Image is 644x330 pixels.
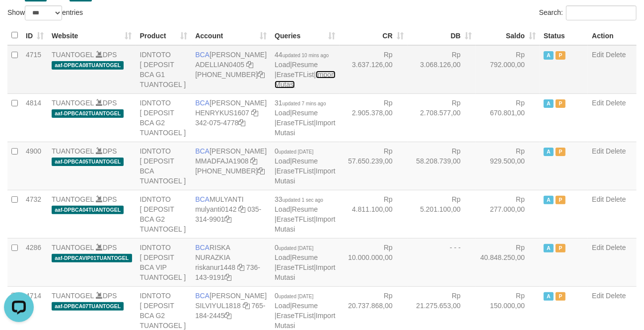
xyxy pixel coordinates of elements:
span: Active [544,51,554,60]
a: Load [275,205,290,213]
td: [PERSON_NAME] [PHONE_NUMBER] [191,142,271,190]
a: TUANTOGEL [52,99,94,107]
span: | | | [275,292,335,330]
th: Queries: activate to sort column ascending [271,26,339,45]
a: Resume [292,157,318,165]
a: mulyanti0142 [195,205,236,213]
th: Product: activate to sort column ascending [136,26,192,45]
span: Active [544,196,554,204]
a: TUANTOGEL [52,51,94,59]
span: Paused [556,99,566,108]
a: Copy 0353149901 to clipboard [224,215,231,223]
span: 0 [275,244,313,251]
a: Copy 7361439191 to clipboard [224,273,231,281]
a: Copy mulyanti0142 to clipboard [238,205,245,213]
a: Copy 4062282031 to clipboard [258,167,265,175]
span: BCA [195,244,210,251]
span: BCA [195,147,210,155]
a: Import Mutasi [275,71,335,88]
a: Delete [606,147,626,155]
a: Delete [606,244,626,251]
td: DPS [48,190,136,238]
span: aaf-DPBCA07TUANTOGEL [52,302,124,311]
a: Copy MMADFAJA1908 to clipboard [251,157,258,165]
a: HENRYKUS1607 [195,109,249,117]
span: BCA [195,51,210,59]
a: TUANTOGEL [52,292,94,300]
td: RISKA NURAZKIA 736-143-9191 [191,238,271,286]
td: 4900 [22,142,48,190]
td: DPS [48,142,136,190]
span: updated 1 sec ago [283,197,323,203]
td: 4814 [22,93,48,142]
span: updated [DATE] [279,149,313,155]
td: Rp 4.811.100,00 [340,190,408,238]
td: DPS [48,45,136,94]
td: 4732 [22,190,48,238]
td: [PERSON_NAME] 342-075-4778 [191,93,271,142]
a: Resume [292,61,318,69]
a: MMADFAJA1908 [195,157,248,165]
a: TUANTOGEL [52,195,94,203]
a: Copy 7651842445 to clipboard [224,312,231,320]
th: Website: activate to sort column ascending [48,26,136,45]
a: Resume [292,302,318,310]
td: Rp 10.000.000,00 [340,238,408,286]
span: aaf-DPBCA05TUANTOGEL [52,158,124,166]
a: EraseTFList [277,263,314,271]
span: updated [DATE] [279,246,313,251]
span: Active [544,148,554,156]
label: Show entries [7,5,83,20]
a: Load [275,61,290,69]
a: Edit [592,195,604,203]
span: | | | [275,195,335,233]
td: - - - [408,238,476,286]
a: riskanur1448 [195,263,235,271]
a: EraseTFList [277,312,314,320]
td: Rp 57.650.239,00 [340,142,408,190]
th: CR: activate to sort column ascending [340,26,408,45]
a: SILVIYUL1818 [195,302,241,310]
a: Copy SILVIYUL1818 to clipboard [243,302,250,310]
a: Resume [292,253,318,261]
td: IDNTOTO [ DEPOSIT BCA G2 TUANTOGEL ] [136,93,192,142]
a: ADELLIAN0405 [195,61,244,69]
span: Paused [556,196,566,204]
a: Copy HENRYKUS1607 to clipboard [251,109,258,117]
td: Rp 792.000,00 [476,45,540,94]
a: Edit [592,244,604,251]
a: Load [275,109,290,117]
td: Rp 5.201.100,00 [408,190,476,238]
td: MULYANTI 035-314-9901 [191,190,271,238]
a: EraseTFList [277,167,314,175]
span: Active [544,99,554,108]
span: 0 [275,147,313,155]
a: Delete [606,51,626,59]
a: Copy riskanur1448 to clipboard [237,263,244,271]
span: BCA [195,292,210,300]
a: Import Mutasi [275,167,335,185]
th: Action [588,26,637,45]
th: Account: activate to sort column ascending [191,26,271,45]
span: Active [544,292,554,301]
button: Open LiveChat chat widget [4,4,34,34]
span: Paused [556,244,566,252]
span: 33 [275,195,323,203]
a: Edit [592,51,604,59]
td: Rp 277.000,00 [476,190,540,238]
a: TUANTOGEL [52,147,94,155]
input: Search: [566,5,637,20]
td: Rp 3.637.126,00 [340,45,408,94]
a: TUANTOGEL [52,244,94,251]
td: IDNTOTO [ DEPOSIT BCA VIP TUANTOGEL ] [136,238,192,286]
a: EraseTFList [277,215,314,223]
select: Showentries [25,5,62,20]
span: | | | [275,147,335,185]
span: aaf-DPBCAVIP01TUANTOGEL [52,254,132,262]
a: Delete [606,99,626,107]
a: Copy 5655032115 to clipboard [258,71,265,79]
td: DPS [48,238,136,286]
span: Paused [556,292,566,301]
td: Rp 670.801,00 [476,93,540,142]
td: DPS [48,93,136,142]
